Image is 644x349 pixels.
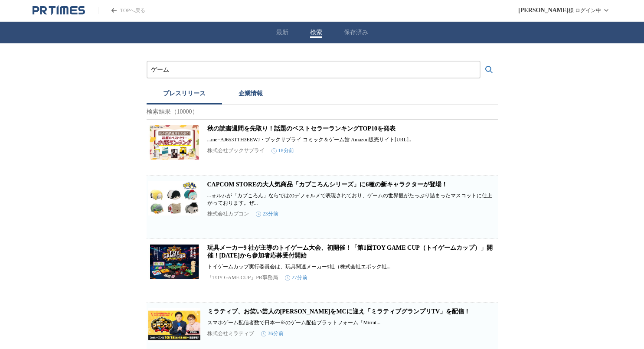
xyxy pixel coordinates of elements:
[518,7,569,14] span: [PERSON_NAME]
[207,125,396,132] a: 秋の読書週間を先取り！話題のベストセラーランキングTOP10を発表
[207,181,448,188] a: CAPCOM STOREの大人気商品「カプころんシリーズ」に6種の新キャラクターが登場！
[207,330,254,337] p: 株式会社ミラティブ
[207,245,493,259] a: 玩具メーカー9 社が主導のトイゲーム大会、初開催！「第1回TOY GAME CUP（トイゲームカップ）」開催！[DATE]から参加者応募受付開始
[207,192,496,207] p: ...ォルムが「カプころん」ならではのデフォルメで表現されており、ゲームの世界観がたっぷり詰まったマスコットに仕上がっております。ぜ...
[207,210,249,218] p: 株式会社カプコン
[98,7,145,14] a: PR TIMESのトップページはこちら
[147,85,222,104] button: プレスリリース
[148,308,200,342] img: ミラティブ、お笑い芸人のマユリカをMCに迎え「ミラティブグランプリTV」を配信！
[207,147,265,154] p: 株式会社ブックサプライ
[481,61,498,78] button: 検索する
[344,29,368,36] button: 保存済み
[148,244,200,279] img: 玩具メーカー9 社が主導のトイゲーム大会、初開催！「第1回TOY GAME CUP（トイゲームカップ）」開催！2025年10月15日から参加者応募受付開始
[148,181,200,215] img: CAPCOM STOREの大人気商品「カプころんシリーズ」に6種の新キャラクターが登場！
[310,29,322,36] button: 検索
[276,29,288,36] button: 最新
[148,125,200,160] img: 秋の読書週間を先取り！話題のベストセラーランキングTOP10を発表
[151,65,476,75] input: プレスリリースおよび企業を検索する
[147,104,498,120] p: 検索結果（10000）
[207,319,496,326] p: スマホゲーム配信者数で日本一※のゲーム配信プラットフォーム「Mirrat...
[207,263,496,271] p: トイゲームカップ実行委員会は、玩具関連メーカー9社（株式会社エポック社...
[207,136,496,144] p: ...me=AJ653TTH3EEWJ・ブックサプライ コミック＆ゲーム館 Amazon販売サイト[URL]..
[285,274,307,281] time: 27分前
[271,147,294,154] time: 18分前
[222,85,279,104] button: 企業情報
[261,330,284,337] time: 36分前
[207,308,471,315] a: ミラティブ、お笑い芸人の[PERSON_NAME]をMCに迎え「ミラティブグランプリTV」を配信！
[207,274,278,281] p: 「TOY GAME CUP」PR事務局
[256,210,278,218] time: 23分前
[33,5,85,16] a: PR TIMESのトップページはこちら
